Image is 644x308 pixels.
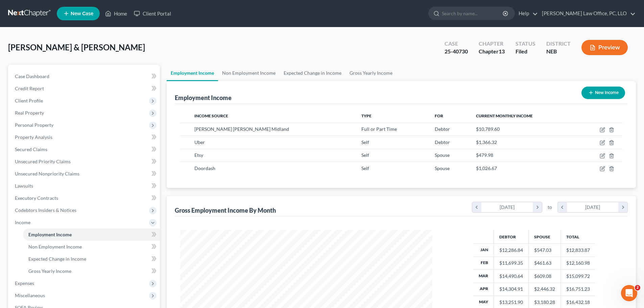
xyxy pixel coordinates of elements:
span: Employment Income [28,232,72,237]
div: $13,251.90 [499,299,523,306]
span: $10,789.60 [476,126,500,132]
button: Preview [581,40,628,55]
a: Secured Claims [9,143,160,156]
a: Gross Yearly Income [23,265,160,277]
div: NEB [546,48,571,55]
input: Search by name... [442,7,504,20]
span: Client Profile [15,98,43,103]
span: Full or Part Time [361,126,397,132]
div: $11,699.35 [499,260,523,266]
div: [DATE] [567,202,619,212]
span: [PERSON_NAME] & [PERSON_NAME] [8,42,145,52]
a: Non Employment Income [23,241,160,253]
span: Debtor [435,126,450,132]
div: $461.63 [534,260,555,266]
a: Unsecured Priority Claims [9,156,160,168]
i: chevron_right [618,202,627,212]
th: Spouse [528,230,560,243]
span: Real Property [15,110,44,116]
div: $14,304.91 [499,286,523,292]
div: 25-40730 [445,48,468,55]
span: Executory Contracts [15,195,58,201]
a: Case Dashboard [9,70,160,82]
div: $12,286.84 [499,247,523,254]
span: Miscellaneous [15,292,45,298]
span: Unsecured Priority Claims [15,159,71,164]
a: Executory Contracts [9,192,160,204]
span: $1,026.67 [476,165,497,171]
div: District [546,40,571,48]
div: Chapter [479,48,505,55]
span: 13 [499,48,505,54]
span: Codebtors Insiders & Notices [15,207,76,213]
th: Mar [473,270,494,283]
i: chevron_left [558,202,567,212]
span: Property Analysis [15,134,52,140]
a: Gross Yearly Income [345,65,397,81]
span: [PERSON_NAME] [PERSON_NAME] Midland [194,126,289,132]
div: Employment Income [175,94,232,102]
span: Self [361,139,369,145]
span: Uber [194,139,205,145]
i: chevron_right [533,202,542,212]
span: Self [361,152,369,158]
span: Expected Change in Income [28,256,86,262]
div: $2,446.32 [534,286,555,292]
td: $16,751.23 [560,283,595,295]
span: Current Monthly Income [476,113,533,118]
a: Credit Report [9,82,160,95]
a: Client Portal [130,7,174,20]
span: Expenses [15,280,34,286]
td: $12,160.98 [560,257,595,269]
a: Non Employment Income [218,65,280,81]
span: Type [361,113,372,118]
span: Spouse [435,165,450,171]
span: to [548,204,552,211]
div: Chapter [479,40,505,48]
span: $479.98 [476,152,493,158]
iframe: Intercom live chat [621,285,637,301]
a: Home [102,7,130,20]
div: $609.08 [534,273,555,280]
a: Employment Income [23,229,160,241]
div: Gross Employment Income By Month [175,206,276,214]
div: $547.03 [534,247,555,254]
th: Total [560,230,595,243]
span: Income Source [194,113,228,118]
th: Apr [473,283,494,295]
div: $3,180.28 [534,299,555,306]
span: Unsecured Nonpriority Claims [15,171,79,176]
span: Income [15,219,30,225]
button: New Income [581,87,625,99]
i: chevron_left [472,202,481,212]
td: $12,833.87 [560,244,595,257]
th: Feb [473,257,494,269]
span: Doordash [194,165,215,171]
th: Debtor [494,230,528,243]
span: Gross Yearly Income [28,268,71,274]
span: Personal Property [15,122,53,128]
a: Unsecured Nonpriority Claims [9,168,160,180]
div: $14,490.64 [499,273,523,280]
div: Case [445,40,468,48]
span: Etsy [194,152,203,158]
span: Case Dashboard [15,73,49,79]
a: Employment Income [167,65,218,81]
span: Secured Claims [15,146,47,152]
div: Filed [516,48,535,55]
div: Status [516,40,535,48]
a: [PERSON_NAME] Law Office, PC, LLO [539,7,636,20]
a: Expected Change in Income [280,65,345,81]
a: Lawsuits [9,180,160,192]
span: Credit Report [15,86,44,91]
span: $1,366.32 [476,139,497,145]
td: $15,099.72 [560,270,595,283]
a: Property Analysis [9,131,160,143]
span: 2 [635,285,640,290]
span: Debtor [435,139,450,145]
span: New Case [71,11,93,16]
span: Lawsuits [15,183,33,189]
span: For [435,113,443,118]
span: Non Employment Income [28,244,82,250]
a: Help [515,7,538,20]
